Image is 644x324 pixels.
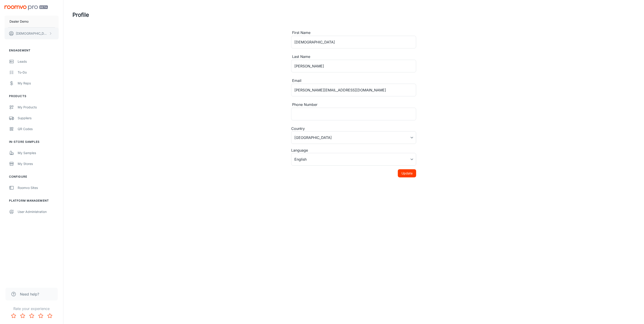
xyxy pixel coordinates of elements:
button: Dealer Demo [5,16,59,27]
div: First Name [291,30,416,36]
div: My Samples [18,150,59,155]
div: Leads [18,59,59,64]
div: Last Name [291,54,416,60]
div: Country [291,126,416,131]
div: My Stores [18,161,59,166]
div: Suppliers [18,116,59,121]
div: Language [291,148,416,153]
div: My Products [18,105,59,110]
img: Roomvo PRO Beta [5,5,48,10]
div: My Reps [18,81,59,86]
button: [DEMOGRAPHIC_DATA] [PERSON_NAME] [5,28,59,39]
button: Update [398,169,416,177]
div: Phone Number [291,102,416,108]
div: To-do [18,70,59,75]
div: Email [291,78,416,84]
div: English [291,153,416,166]
div: QR Codes [18,126,59,131]
p: [DEMOGRAPHIC_DATA] [PERSON_NAME] [16,31,48,36]
p: Dealer Demo [10,19,29,24]
h1: Profile [72,11,89,19]
div: [GEOGRAPHIC_DATA] [291,131,416,144]
div: Roomvo Sites [18,185,59,190]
